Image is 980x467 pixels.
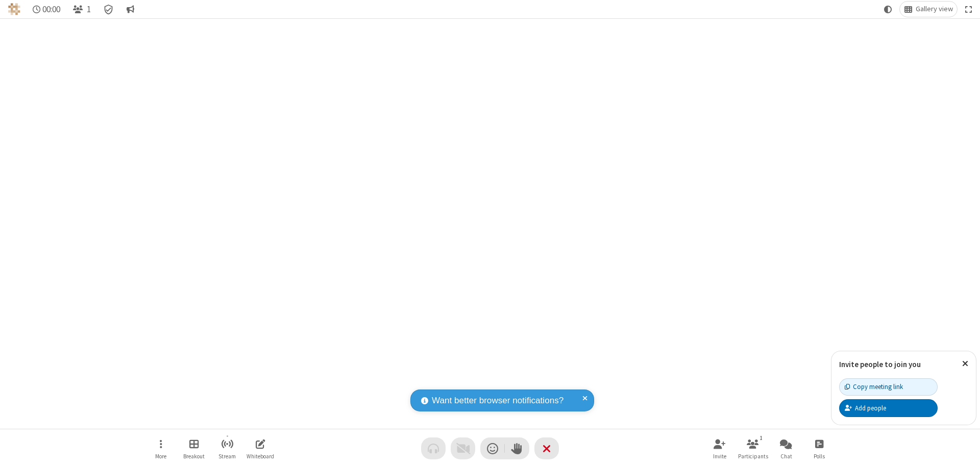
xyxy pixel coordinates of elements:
span: Breakout [183,453,205,459]
span: Invite [713,453,726,459]
button: Open shared whiteboard [245,434,276,463]
div: Meeting details Encryption enabled [99,2,118,17]
span: 00:00 [42,5,60,14]
button: Video [451,437,475,459]
button: Close popover [954,351,976,376]
button: Using system theme [880,2,896,17]
span: Want better browser notifications? [432,394,563,407]
span: Gallery view [916,5,953,13]
button: Send a reaction [480,437,505,459]
button: Add people [839,399,938,417]
button: Manage Breakout Rooms [179,434,209,463]
button: Open participant list [68,2,95,17]
span: Chat [780,453,792,459]
button: Open chat [771,434,801,463]
span: More [155,453,166,459]
label: Invite people to join you [839,359,921,369]
button: Open participant list [738,434,768,463]
div: 1 [757,433,766,443]
span: 1 [87,5,91,14]
button: End or leave meeting [534,437,559,459]
button: Copy meeting link [839,378,938,396]
span: Stream [218,453,236,459]
button: Raise hand [505,437,529,459]
button: Open menu [145,434,176,463]
button: Start streaming [212,434,242,463]
span: Participants [738,453,768,459]
div: Copy meeting link [845,382,903,392]
button: Conversation [122,2,138,17]
button: Invite participants (⌘+Shift+I) [704,434,735,463]
button: Change layout [900,2,957,17]
button: Fullscreen [961,2,976,17]
span: Whiteboard [247,453,274,459]
div: Timer [29,2,65,17]
button: Audio problem - check your Internet connection or call by phone [421,437,446,459]
span: Polls [814,453,825,459]
img: QA Selenium DO NOT DELETE OR CHANGE [8,3,20,15]
button: Open poll [804,434,835,463]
